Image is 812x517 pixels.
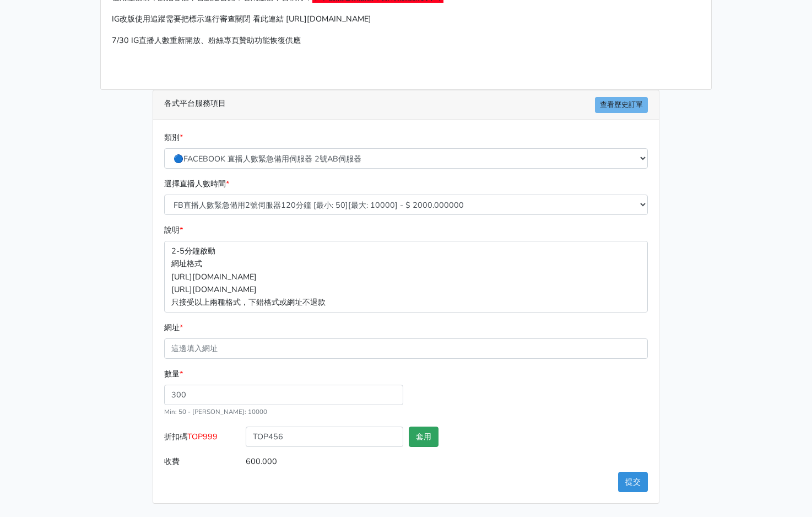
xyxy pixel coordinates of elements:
[164,407,267,416] small: Min: 50 - [PERSON_NAME]: 10000
[164,177,229,190] label: 選擇直播人數時間
[164,338,648,359] input: 這邊填入網址
[164,224,183,236] label: 說明
[409,427,439,447] button: 套用
[153,90,659,120] div: 各式平台服務項目
[164,131,183,144] label: 類別
[112,34,700,47] p: 7/30 IG直播人數重新開放、粉絲專頁贊助功能恢復供應
[164,321,183,334] label: 網址
[161,427,243,451] label: 折扣碼
[595,97,648,113] a: 查看歷史訂單
[164,368,183,380] label: 數量
[187,431,218,442] span: TOP999
[161,451,243,472] label: 收費
[112,13,700,25] p: IG改版使用追蹤需要把標示進行審查關閉 看此連結 [URL][DOMAIN_NAME]
[618,472,648,492] button: 提交
[164,241,648,312] p: 2-5分鐘啟動 網址格式 [URL][DOMAIN_NAME] [URL][DOMAIN_NAME] 只接受以上兩種格式，下錯格式或網址不退款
